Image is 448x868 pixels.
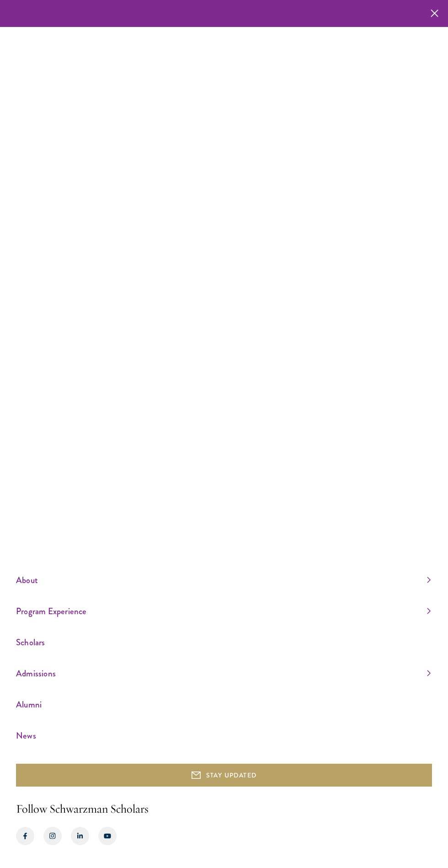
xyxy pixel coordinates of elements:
a: Scholars [16,635,431,650]
a: News [16,728,431,743]
h2: Follow Schwarzman Scholars [16,800,432,818]
a: Alumni [16,697,431,712]
a: About [16,573,431,588]
button: STAY UPDATED [16,764,432,787]
a: Program Experience [16,604,431,619]
a: Admissions [16,666,431,681]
